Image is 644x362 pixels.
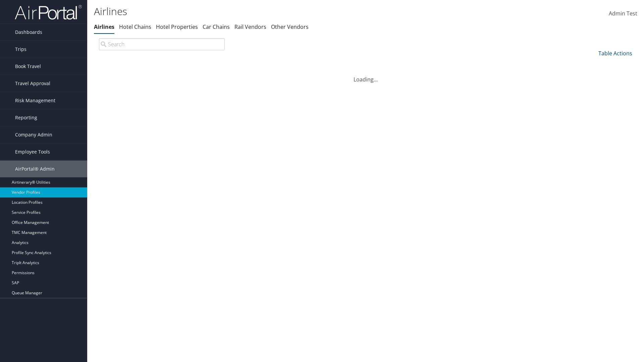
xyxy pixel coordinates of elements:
span: Reporting [15,109,37,126]
a: Car Chains [203,23,230,31]
span: Travel Approval [15,75,50,92]
span: Employee Tools [15,143,50,160]
span: Admin Test [609,10,637,17]
span: Dashboards [15,24,42,41]
a: Admin Test [609,3,637,24]
span: Company Admin [15,126,52,143]
a: Table Actions [598,50,632,57]
h1: Airlines [94,4,456,18]
a: Rail Vendors [234,23,266,31]
a: Other Vendors [271,23,309,31]
input: Search [99,38,225,50]
span: AirPortal® Admin [15,161,55,177]
a: Hotel Properties [156,23,198,31]
span: Book Travel [15,58,41,75]
span: Risk Management [15,92,55,109]
a: Airlines [94,23,114,31]
img: airportal-logo.png [15,4,82,20]
a: Hotel Chains [119,23,151,31]
div: Loading... [94,67,637,83]
span: Trips [15,41,26,58]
